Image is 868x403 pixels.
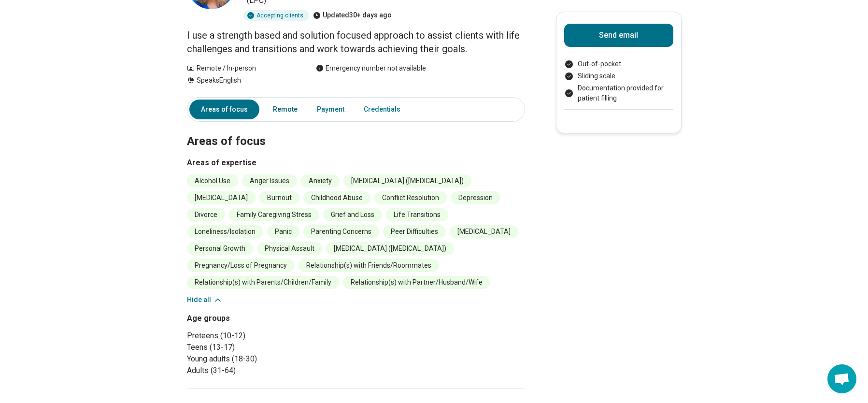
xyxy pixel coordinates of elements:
[564,59,673,103] ul: Payment options
[187,225,263,238] li: Loneliness/Isolation
[187,174,238,187] li: Alcohol Use
[187,295,223,305] button: Hide all
[374,191,447,204] li: Conflict Resolution
[187,110,525,150] h2: Areas of focus
[313,10,392,21] div: Updated 30+ days ago
[187,259,295,272] li: Pregnancy/Loss of Pregnancy
[299,259,439,272] li: Relationship(s) with Friends/Roommates
[257,242,322,255] li: Physical Assault
[187,242,253,255] li: Personal Growth
[564,24,673,47] button: Send email
[187,63,297,73] div: Remote / In-person
[187,353,352,365] li: Young adults (18-30)
[451,191,500,204] li: Depression
[301,174,340,187] li: Anxiety
[450,225,518,238] li: [MEDICAL_DATA]
[187,191,256,204] li: [MEDICAL_DATA]
[343,276,490,289] li: Relationship(s) with Partner/Husband/Wife
[564,83,673,103] li: Documentation provided for patient filling
[316,63,426,73] div: Emergency number not available
[187,313,352,324] h3: Age groups
[267,100,303,119] a: Remote
[187,330,352,342] li: Preteens (10-12)
[187,208,225,221] li: Divorce
[187,157,525,169] h3: Areas of expertise
[564,71,673,81] li: Sliding scale
[343,174,471,187] li: [MEDICAL_DATA] ([MEDICAL_DATA])
[187,276,339,289] li: Relationship(s) with Parents/Children/Family
[303,191,370,204] li: Childhood Abuse
[383,225,446,238] li: Peer Difficulties
[323,208,382,221] li: Grief and Loss
[564,59,673,69] li: Out-of-pocket
[242,174,297,187] li: Anger Issues
[187,365,352,376] li: Adults (31-64)
[326,242,454,255] li: [MEDICAL_DATA] ([MEDICAL_DATA])
[243,10,309,21] div: Accepting clients
[358,100,412,119] a: Credentials
[189,100,259,119] a: Areas of focus
[386,208,448,221] li: Life Transitions
[229,208,319,221] li: Family Caregiving Stress
[259,191,299,204] li: Burnout
[187,29,525,56] p: I use a strength based and solution focused approach to assist clients with life challenges and t...
[827,364,856,393] div: Open chat
[303,225,379,238] li: Parenting Concerns
[187,75,297,86] div: Speaks English
[311,100,350,119] a: Payment
[187,342,352,353] li: Teens (13-17)
[267,225,299,238] li: Panic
